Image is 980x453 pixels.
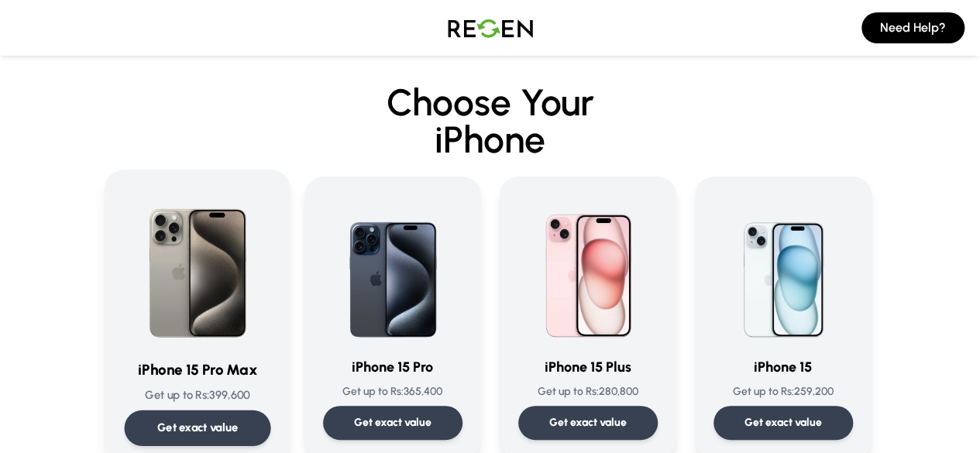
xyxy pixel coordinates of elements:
[518,356,658,378] h3: iPhone 15 Plus
[323,356,462,378] h3: iPhone 15 Pro
[109,121,872,158] span: iPhone
[323,384,462,400] p: Get up to Rs: 365,400
[518,195,658,344] img: iPhone 15 Plus
[354,415,432,431] p: Get exact value
[124,189,270,345] img: iPhone 15 Pro Max
[714,195,853,344] img: iPhone 15
[714,384,853,400] p: Get up to Rs: 259,200
[861,12,965,43] button: Need Help?
[744,415,822,431] p: Get exact value
[518,384,658,400] p: Get up to Rs: 280,800
[124,387,270,403] p: Get up to Rs: 399,600
[156,420,238,436] p: Get exact value
[714,356,853,378] h3: iPhone 15
[549,415,627,431] p: Get exact value
[436,6,545,50] img: Logo
[387,80,594,125] span: Choose Your
[124,359,270,381] h3: iPhone 15 Pro Max
[323,195,462,344] img: iPhone 15 Pro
